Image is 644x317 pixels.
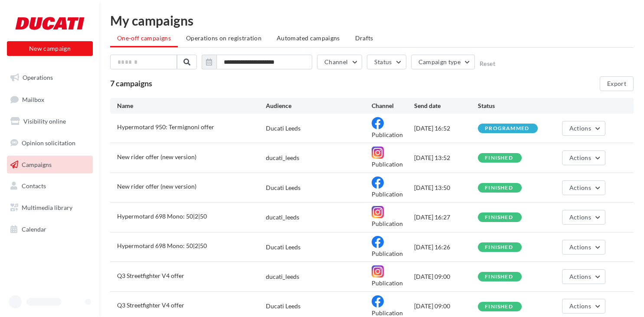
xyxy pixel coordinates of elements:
button: Export [600,76,634,91]
span: Contacts [22,182,46,190]
div: My campaigns [110,14,634,27]
span: New rider offer (new version) [117,153,196,160]
div: finished [485,274,513,280]
span: Mailbox [22,95,44,103]
span: Multimedia library [22,204,72,211]
button: Campaign type [411,55,475,69]
span: Publication [372,280,403,287]
span: Campaigns [22,160,52,168]
span: Q3 Streetfighter V4 offer [117,301,184,309]
a: Opinion solicitation [5,134,95,152]
div: [DATE] 16:27 [414,213,478,222]
a: Campaigns [5,156,95,174]
span: Hypermotard 698 Mono: 50|2|50 [117,242,207,249]
div: [DATE] 13:52 [414,154,478,162]
div: finished [485,245,513,250]
span: Publication [372,161,403,168]
span: Operations on registration [186,34,262,42]
span: Publication [372,250,403,257]
span: 7 campaigns [110,78,152,88]
div: Status [478,101,542,110]
a: Contacts [5,177,95,195]
span: Visibility online [23,118,66,125]
button: Actions [562,180,605,195]
span: Actions [569,124,591,132]
button: Actions [562,240,605,255]
div: Ducati Leeds [266,183,301,192]
button: Actions [562,210,605,225]
span: Publication [372,309,403,317]
span: Automated campaigns [277,34,340,42]
button: Actions [562,269,605,284]
a: Operations [5,69,95,87]
button: Reset [480,60,495,67]
div: programmed [485,126,529,131]
span: Actions [569,302,591,310]
span: Drafts [355,34,373,42]
span: Hypermotard 950: Termignoni offer [117,123,214,131]
div: finished [485,215,513,220]
div: [DATE] 16:52 [414,124,478,133]
div: Ducati Leeds [266,302,301,310]
div: [DATE] 09:00 [414,272,478,281]
div: ducati_leeds [266,154,299,162]
div: Ducati Leeds [266,124,301,133]
span: Operations [23,74,53,81]
div: Ducati Leeds [266,243,301,252]
button: Actions [562,299,605,314]
div: Audience [266,101,372,110]
a: Calendar [5,220,95,239]
button: Channel [317,55,362,69]
div: finished [485,155,513,161]
div: ducati_leeds [266,272,299,281]
div: finished [485,185,513,191]
a: Multimedia library [5,199,95,217]
div: Send date [414,101,478,110]
button: Status [367,55,406,69]
span: Publication [372,220,403,228]
div: [DATE] 16:26 [414,243,478,252]
span: Q3 Streetfighter V4 offer [117,272,184,279]
div: finished [485,304,513,310]
div: [DATE] 13:50 [414,183,478,192]
span: Publication [372,190,403,198]
span: Publication [372,131,403,138]
span: New rider offer (new version) [117,183,196,190]
button: Actions [562,150,605,165]
button: Actions [562,121,605,136]
a: Mailbox [5,90,95,109]
span: Actions [569,154,591,161]
div: ducati_leeds [266,213,299,222]
span: Actions [569,184,591,191]
span: Hypermotard 698 Mono: 50|2|50 [117,212,207,220]
span: Actions [569,213,591,221]
span: Opinion solicitation [22,139,75,147]
span: Calendar [22,225,46,233]
div: [DATE] 09:00 [414,302,478,310]
div: Channel [372,101,414,110]
span: Actions [569,273,591,280]
span: Actions [569,243,591,251]
button: New campaign [7,41,93,56]
a: Visibility online [5,112,95,131]
div: Name [117,101,266,110]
